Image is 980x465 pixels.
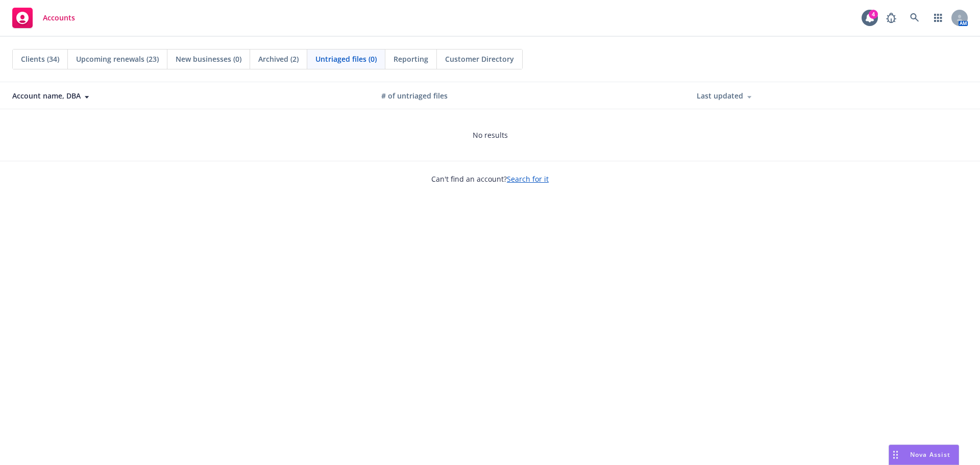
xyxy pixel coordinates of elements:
span: Accounts [43,14,75,22]
span: Can't find an account? [431,174,549,184]
span: New businesses (0) [176,54,241,64]
span: No results [473,130,508,140]
a: Search [904,8,925,28]
span: Upcoming renewals (23) [76,54,159,64]
span: Reporting [394,54,428,64]
a: Switch app [928,8,948,28]
a: Report a Bug [881,8,901,28]
div: Drag to move [889,445,902,464]
button: Nova Assist [889,445,959,465]
span: Untriaged files (0) [315,54,377,64]
span: Clients (34) [21,54,59,64]
a: Search for it [507,174,549,184]
span: Archived (2) [258,54,299,64]
a: Accounts [8,4,79,32]
div: # of untriaged files [381,90,680,101]
div: Account name, DBA [12,90,365,101]
div: 4 [869,10,878,19]
span: Customer Directory [445,54,514,64]
div: Last updated [697,90,972,101]
span: Nova Assist [910,450,950,459]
